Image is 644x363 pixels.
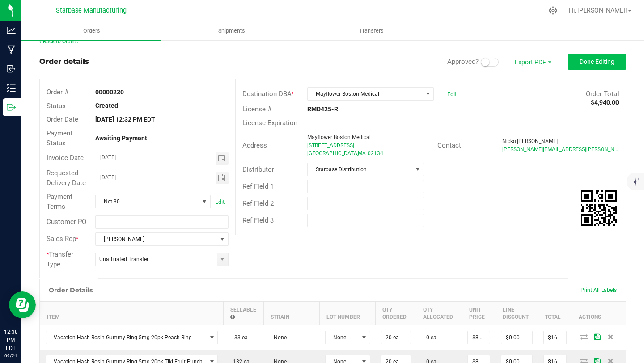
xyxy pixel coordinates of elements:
input: 0 [501,331,532,344]
img: Scan me! [581,190,617,226]
th: Item [40,301,224,325]
th: Sellable [223,301,264,325]
inline-svg: Manufacturing [7,45,16,54]
input: 0 [381,331,411,344]
inline-svg: Inventory [7,84,16,93]
span: Net 30 [96,195,199,208]
span: 02134 [368,150,383,156]
div: Order details [39,56,89,67]
span: Toggle calendar [216,152,229,165]
th: Qty Ordered [376,301,416,325]
span: Payment Status [47,129,72,148]
span: License Expiration [242,119,297,127]
span: Nicko [502,138,516,144]
span: [STREET_ADDRESS] [307,142,354,148]
span: Starbase Manufacturing [56,7,127,14]
span: Ref Field 2 [242,199,274,207]
span: Requested Delivery Date [47,169,86,187]
th: Qty Allocated [416,301,462,325]
span: Order Date [47,115,78,123]
span: Ref Field 3 [242,216,274,224]
span: [PERSON_NAME] [517,138,558,144]
span: Address [242,141,267,149]
input: 0 [544,331,566,344]
a: Shipments [161,21,301,40]
span: Customer PO [47,218,86,226]
span: Payment Terms [47,193,72,211]
a: Edit [447,91,457,97]
span: Order Total [586,90,619,98]
input: 0 [468,331,490,344]
span: Shipments [206,27,257,35]
span: None [326,331,359,344]
button: Done Editing [568,54,626,70]
span: , [357,150,358,156]
strong: [DATE] 12:32 PM EDT [95,116,155,123]
span: Contact [437,141,461,149]
strong: RMD425-R [307,106,338,113]
span: MA [358,150,366,156]
span: Mayflower Boston Medical [307,134,371,140]
span: None [269,334,287,341]
inline-svg: Outbound [7,103,16,112]
strong: Awaiting Payment [95,135,147,142]
div: Manage settings [547,6,559,15]
inline-svg: Analytics [7,26,16,35]
th: Lot Number [320,301,376,325]
span: 0 ea [422,334,436,341]
qrcode: 00000230 [581,190,617,226]
span: [PERSON_NAME] [96,233,216,245]
p: 09/24 [4,352,17,359]
a: Orders [21,21,161,40]
th: Strain [264,301,320,325]
span: Ref Field 1 [242,182,274,190]
span: Delete Order Detail [604,334,618,339]
iframe: Resource center [9,291,36,318]
span: [GEOGRAPHIC_DATA] [307,150,359,156]
span: Destination DBA [242,90,292,98]
span: Save Order Detail [591,334,604,339]
p: 12:38 PM EDT [4,328,17,352]
a: Back to Orders [39,38,78,45]
span: Distributor [242,165,274,173]
span: Sales Rep [47,235,76,243]
span: Transfer Type [47,250,73,269]
h1: Order Details [49,287,93,294]
span: Print All Labels [580,287,617,293]
span: Orders [71,27,112,35]
span: NO DATA FOUND [46,331,218,344]
th: Line Discount [496,301,538,325]
span: Status [47,102,66,110]
strong: $4,940.00 [591,99,619,106]
span: Vacation Hash Rosin Gummy Ring 5mg-20pk Peach Ring [46,331,207,344]
span: Done Editing [580,58,614,65]
span: Starbase Distribution [308,163,412,176]
span: Approved? [447,58,479,66]
span: Invoice Date [47,154,84,162]
strong: Created [95,102,118,109]
strong: 00000230 [95,89,124,96]
span: Transfers [347,27,396,35]
span: Mayflower Boston Medical [308,88,422,100]
span: Order # [47,88,68,96]
span: -33 ea [229,334,248,341]
a: Edit [215,198,225,205]
th: Total [538,301,572,325]
th: Actions [572,301,626,325]
a: Transfers [301,21,441,40]
inline-svg: Inbound [7,64,16,73]
span: Toggle calendar [216,172,229,184]
li: Export PDF [505,54,559,70]
span: Hi, [PERSON_NAME]! [569,7,627,14]
th: Unit Price [462,301,496,325]
span: License # [242,105,271,113]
